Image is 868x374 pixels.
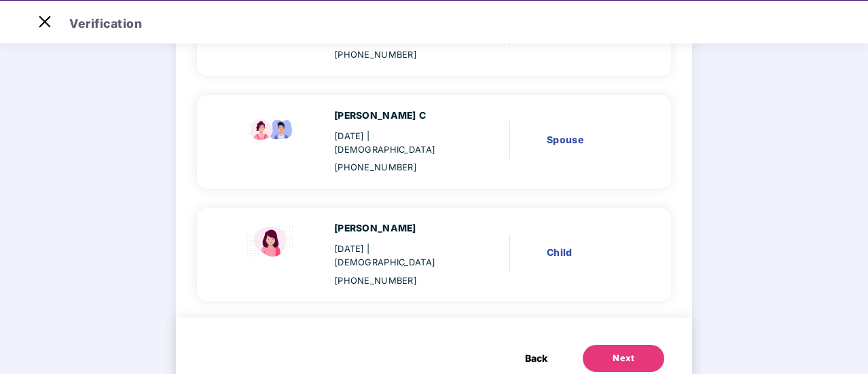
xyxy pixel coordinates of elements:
[511,345,561,372] button: Back
[547,245,630,260] div: Child
[245,109,299,147] img: svg+xml;base64,PHN2ZyB4bWxucz0iaHR0cDovL3d3dy53My5vcmcvMjAwMC9zdmciIHdpZHRoPSI5Ny44OTciIGhlaWdodD...
[525,351,547,366] span: Back
[334,161,461,174] div: [PHONE_NUMBER]
[334,130,461,157] div: [DATE]
[334,109,461,124] div: [PERSON_NAME] C
[583,345,664,372] button: Next
[334,48,461,62] div: [PHONE_NUMBER]
[334,242,461,269] div: [DATE]
[613,352,634,365] div: Next
[334,221,461,236] div: [PERSON_NAME]
[547,132,630,147] div: Spouse
[245,221,299,259] img: svg+xml;base64,PHN2ZyBpZD0iQ2hpbGRfZmVtYWxlX2ljb24iIHhtbG5zPSJodHRwOi8vd3d3LnczLm9yZy8yMDAwL3N2Zy...
[334,274,461,288] div: [PHONE_NUMBER]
